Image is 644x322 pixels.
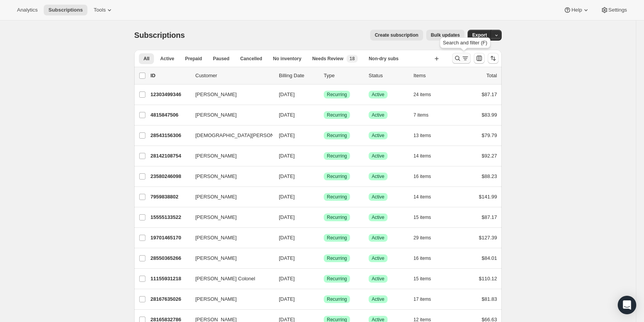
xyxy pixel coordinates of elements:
[472,32,487,38] span: Export
[191,252,268,264] button: [PERSON_NAME]
[195,173,237,180] span: [PERSON_NAME]
[369,56,398,62] span: Non-dry subs
[279,255,295,261] span: [DATE]
[150,254,189,262] p: 28550365266
[488,53,499,64] button: Sort the results
[372,255,384,261] span: Active
[191,109,268,121] button: [PERSON_NAME]
[327,173,347,180] span: Recurring
[413,194,431,200] span: 14 items
[279,296,295,302] span: [DATE]
[150,193,189,201] p: 7959838802
[413,212,439,223] button: 15 items
[150,232,497,243] div: 19701465170[PERSON_NAME][DATE]SuccessRecurringSuccessActive29 items$127.39
[327,153,347,159] span: Recurring
[94,7,106,13] span: Tools
[413,294,439,305] button: 17 items
[191,129,268,142] button: [DEMOGRAPHIC_DATA][PERSON_NAME]
[150,214,189,221] p: 15555133522
[150,275,189,283] p: 11155931218
[213,56,229,62] span: Paused
[240,56,262,62] span: Cancelled
[89,5,118,15] button: Tools
[150,253,497,264] div: 28550365266[PERSON_NAME][DATE]SuccessRecurringSuccessActive16 items$84.01
[327,214,347,220] span: Recurring
[195,72,273,80] p: Customer
[191,191,268,203] button: [PERSON_NAME]
[12,5,42,15] button: Analytics
[413,130,439,141] button: 13 items
[150,72,189,80] p: ID
[452,53,471,64] button: Search and filter results
[195,132,293,139] span: [DEMOGRAPHIC_DATA][PERSON_NAME]
[191,293,268,305] button: [PERSON_NAME]
[195,214,237,221] span: [PERSON_NAME]
[327,194,347,200] span: Recurring
[482,132,497,138] span: $79.79
[279,132,295,138] span: [DATE]
[160,56,174,62] span: Active
[482,153,497,159] span: $92.27
[370,30,423,41] button: Create subscription
[150,234,189,242] p: 19701465170
[413,112,429,118] span: 7 items
[372,194,384,200] span: Active
[413,171,439,182] button: 16 items
[372,112,384,118] span: Active
[413,192,439,202] button: 14 items
[327,276,347,282] span: Recurring
[150,212,497,223] div: 15555133522[PERSON_NAME][DATE]SuccessRecurringSuccessActive15 items$87.17
[273,56,301,62] span: No inventory
[195,254,237,262] span: [PERSON_NAME]
[195,275,255,283] span: [PERSON_NAME] Colonel
[372,132,384,139] span: Active
[150,132,189,139] p: 28543156306
[150,151,497,161] div: 28142108754[PERSON_NAME][DATE]SuccessRecurringSuccessActive14 items$92.27
[279,214,295,220] span: [DATE]
[608,7,627,13] span: Settings
[150,130,497,141] div: 28543156306[DEMOGRAPHIC_DATA][PERSON_NAME][DATE]SuccessRecurringSuccessActive13 items$79.79
[48,7,83,13] span: Subscriptions
[372,92,384,98] span: Active
[413,235,431,241] span: 29 items
[559,5,594,15] button: Help
[413,110,437,120] button: 7 items
[482,173,497,179] span: $88.23
[44,5,87,15] button: Subscriptions
[279,235,295,241] span: [DATE]
[413,89,439,100] button: 24 items
[191,211,268,224] button: [PERSON_NAME]
[430,53,443,64] button: Create new view
[327,92,347,98] span: Recurring
[474,53,485,64] button: Customize table column order and visibility
[279,72,318,80] p: Billing Date
[413,253,439,264] button: 16 items
[324,72,362,80] div: Type
[191,232,268,244] button: [PERSON_NAME]
[134,31,185,39] span: Subscriptions
[191,88,268,101] button: [PERSON_NAME]
[482,92,497,97] span: $87.17
[372,276,384,282] span: Active
[150,192,497,202] div: 7959838802[PERSON_NAME][DATE]SuccessRecurringSuccessActive14 items$141.99
[150,273,497,284] div: 11155931218[PERSON_NAME] Colonel[DATE]SuccessRecurringSuccessActive15 items$110.12
[279,112,295,118] span: [DATE]
[195,111,237,119] span: [PERSON_NAME]
[413,153,431,159] span: 14 items
[482,255,497,261] span: $84.01
[372,214,384,220] span: Active
[596,5,632,15] button: Settings
[571,7,582,13] span: Help
[195,193,237,201] span: [PERSON_NAME]
[413,296,431,302] span: 17 items
[150,295,189,303] p: 28167635026
[479,276,497,281] span: $110.12
[150,72,497,80] div: IDCustomerBilling DateTypeStatusItemsTotal
[482,112,497,118] span: $83.99
[618,296,636,314] div: Open Intercom Messenger
[279,276,295,281] span: [DATE]
[191,273,268,285] button: [PERSON_NAME] Colonel
[350,56,355,62] span: 18
[279,153,295,159] span: [DATE]
[375,32,419,38] span: Create subscription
